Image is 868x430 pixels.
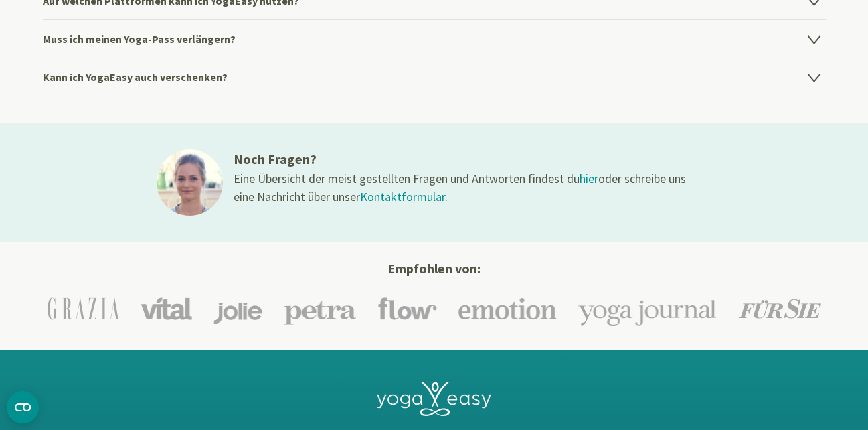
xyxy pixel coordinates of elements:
img: ines@1x.jpg [157,149,223,216]
img: Flow Logo [378,297,437,320]
img: Für Sie Logo [739,299,821,319]
div: Eine Übersicht der meist gestellten Fragen und Antworten findest du oder schreibe uns eine Nachri... [234,169,689,206]
img: Jolie Logo [213,293,262,324]
img: Vital Logo [141,297,192,320]
a: Kontaktformular [360,189,445,204]
button: CMP-Widget öffnen [7,391,39,423]
img: Grazia Logo [48,297,119,320]
img: Yoga-Journal Logo [578,292,717,326]
h3: Noch Fragen? [234,149,689,169]
h4: Kann ich YogaEasy auch verschenken? [43,58,826,96]
a: hier [580,171,598,186]
img: Petra Logo [284,293,357,325]
h4: Muss ich meinen Yoga-Pass verlängern? [43,19,826,58]
img: Emotion Logo [458,297,557,320]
